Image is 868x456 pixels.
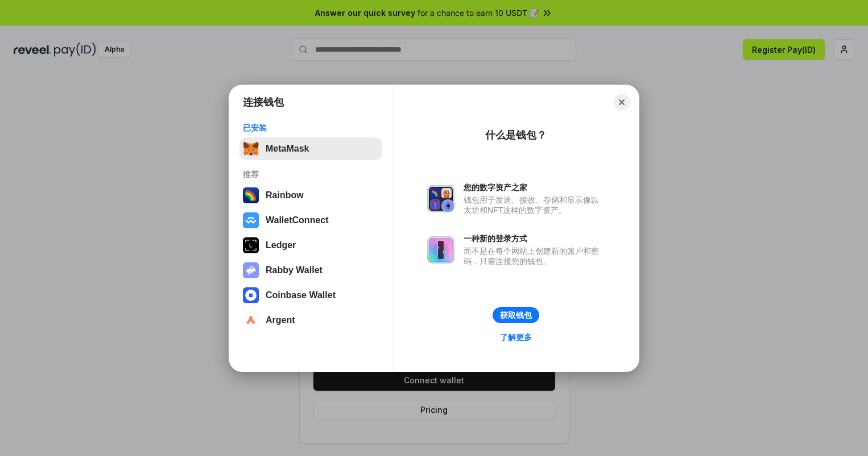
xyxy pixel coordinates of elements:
div: Coinbase Wallet [266,290,336,300]
div: 钱包用于发送、接收、存储和显示像以太坊和NFT这样的数字资产。 [464,195,605,215]
button: Rainbow [239,184,382,207]
button: Argent [239,309,382,332]
div: 而不是在每个网站上创建新的账户和密码，只需连接您的钱包。 [464,246,605,266]
img: svg+xml,%3Csvg%20xmlns%3D%22http%3A%2F%2Fwww.w3.org%2F2000%2Fsvg%22%20fill%3D%22none%22%20viewBox... [427,185,454,212]
div: 了解更多 [500,332,532,342]
div: Ledger [266,240,296,250]
div: 您的数字资产之家 [464,182,605,193]
img: svg+xml,%3Csvg%20width%3D%2228%22%20height%3D%2228%22%20viewBox%3D%220%200%2028%2028%22%20fill%3D... [243,212,259,228]
h1: 连接钱包 [243,95,284,109]
div: MetaMask [266,144,309,154]
img: svg+xml,%3Csvg%20xmlns%3D%22http%3A%2F%2Fwww.w3.org%2F2000%2Fsvg%22%20fill%3D%22none%22%20viewBox... [427,236,454,263]
img: svg+xml,%3Csvg%20width%3D%2228%22%20height%3D%2228%22%20viewBox%3D%220%200%2028%2028%22%20fill%3D... [243,312,259,328]
a: 了解更多 [493,330,539,345]
button: Close [614,94,630,110]
button: Ledger [239,234,382,257]
button: MetaMask [239,137,382,160]
div: Rabby Wallet [266,265,323,275]
button: Rabby Wallet [239,259,382,282]
img: svg+xml,%3Csvg%20width%3D%2228%22%20height%3D%2228%22%20viewBox%3D%220%200%2028%2028%22%20fill%3D... [243,287,259,303]
img: svg+xml,%3Csvg%20xmlns%3D%22http%3A%2F%2Fwww.w3.org%2F2000%2Fsvg%22%20fill%3D%22none%22%20viewBox... [243,262,259,278]
div: 获取钱包 [500,310,532,320]
button: 获取钱包 [493,307,539,323]
img: svg+xml,%3Csvg%20width%3D%22120%22%20height%3D%22120%22%20viewBox%3D%220%200%20120%20120%22%20fil... [243,187,259,203]
button: Coinbase Wallet [239,284,382,307]
div: 一种新的登录方式 [464,233,605,244]
img: svg+xml,%3Csvg%20fill%3D%22none%22%20height%3D%2233%22%20viewBox%3D%220%200%2035%2033%22%20width%... [243,141,259,157]
div: 已安装 [243,123,379,133]
div: Rainbow [266,190,304,200]
div: 推荐 [243,169,379,179]
img: svg+xml,%3Csvg%20xmlns%3D%22http%3A%2F%2Fwww.w3.org%2F2000%2Fsvg%22%20width%3D%2228%22%20height%3... [243,237,259,253]
button: WalletConnect [239,209,382,232]
div: 什么是钱包？ [485,128,547,142]
div: Argent [266,315,295,325]
div: WalletConnect [266,215,329,225]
